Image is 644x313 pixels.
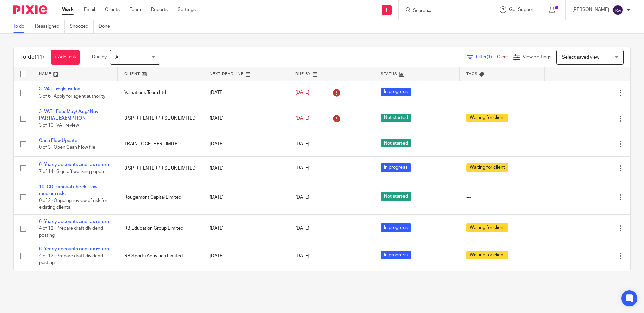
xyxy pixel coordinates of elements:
img: svg%3E [612,5,623,15]
span: Get Support [509,7,535,12]
span: 3 of 6 · Apply for agent authority [39,94,105,99]
a: Email [84,6,95,13]
a: 3_VAT - Feb/ May/ Aug/ Nov - PARTIAL EXEMPTION [39,109,101,121]
span: 4 of 12 · Prepare draft dividend posting [39,226,103,238]
span: Select saved view [562,55,599,60]
span: In progress [381,223,411,232]
span: 7 of 14 · Sign off working papers [39,169,105,174]
a: Cash Flow Update [39,138,77,143]
span: [DATE] [295,195,309,200]
span: [DATE] [295,254,309,258]
a: 6_Yearly accounts and tax return [39,219,109,224]
a: Clear [497,55,508,59]
p: [PERSON_NAME] [572,6,609,13]
span: 0 of 3 · Open Cash Flow file [39,145,95,150]
a: 6_Yearly accounts and tax return [39,162,109,167]
a: + Add task [51,50,80,65]
td: [DATE] [203,105,288,132]
td: [DATE] [203,270,288,294]
span: Filter [476,55,497,59]
a: 6_Yearly accounts and tax return [39,247,109,251]
span: (11) [35,54,44,60]
span: Waiting for client [466,251,508,259]
td: [DATE] [203,214,288,242]
a: Settings [178,6,196,13]
span: Not started [381,192,411,201]
a: Reports [151,6,168,13]
span: Not started [381,139,411,147]
span: Waiting for client [466,223,508,232]
span: [DATE] [295,142,309,146]
td: Valuations Team Ltd [118,81,203,105]
td: RB Education Group Limited [118,214,203,242]
td: TRAIN TOGETHER LIMITED [118,132,203,156]
p: Due by [92,54,107,60]
span: [DATE] [295,90,309,95]
a: 3_VAT - registration [39,87,80,91]
td: Bradleys Property Lettings Ltd [118,270,203,294]
td: 3 SPIRIT ENTERPRISE UK LIMITED [118,105,203,132]
a: To do [13,20,30,33]
span: Waiting for client [466,114,508,122]
img: Pixie [13,5,47,14]
a: Clients [105,6,120,13]
span: Waiting for client [466,163,508,172]
div: --- [466,141,538,147]
span: All [115,55,120,60]
input: Search [412,8,473,14]
td: [DATE] [203,242,288,270]
span: View Settings [523,55,551,59]
div: --- [466,194,538,201]
span: In progress [381,88,411,96]
a: Reassigned [35,20,65,33]
td: [DATE] [203,132,288,156]
span: [DATE] [295,166,309,171]
td: RB Sports Activities Limited [118,242,203,270]
div: --- [466,89,538,96]
span: In progress [381,163,411,172]
td: 3 SPIRIT ENTERPRISE UK LIMITED [118,156,203,180]
a: Team [130,6,141,13]
span: [DATE] [295,226,309,231]
span: 3 of 10 · VAT review [39,123,79,128]
span: In progress [381,251,411,259]
span: [DATE] [295,116,309,121]
a: Snoozed [70,20,94,33]
a: Work [62,6,74,13]
a: Done [99,20,115,33]
td: [DATE] [203,156,288,180]
h1: To do [20,54,44,61]
span: (1) [487,55,492,59]
span: Not started [381,114,411,122]
td: [DATE] [203,180,288,214]
td: Rougemont Capital Limited [118,180,203,214]
span: 0 of 2 · Ongoing review of risk for existing clients. [39,198,107,210]
span: 4 of 12 · Prepare draft dividend posting [39,254,103,265]
td: [DATE] [203,81,288,105]
a: 10_CDD annual check - low - medium risk. [39,185,100,196]
span: Tags [466,72,478,76]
